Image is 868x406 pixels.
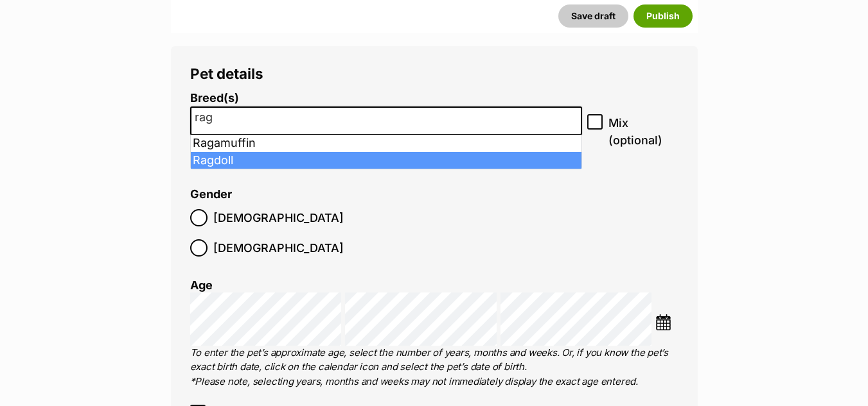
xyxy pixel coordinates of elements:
span: [DEMOGRAPHIC_DATA] [213,209,344,226]
button: Publish [633,4,693,28]
li: Breed display preview [190,92,583,172]
label: Age [190,278,213,292]
img: ... [655,314,671,330]
button: Save draft [558,4,628,28]
label: Breed(s) [190,92,583,105]
p: To enter the pet’s approximate age, select the number of years, months and weeks. Or, if you know... [190,346,678,389]
label: Gender [190,188,232,201]
li: Ragdoll [191,152,582,169]
li: Ragamuffin [191,135,582,152]
span: Mix (optional) [608,114,678,149]
span: [DEMOGRAPHIC_DATA] [213,239,344,257]
span: Pet details [190,65,263,82]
